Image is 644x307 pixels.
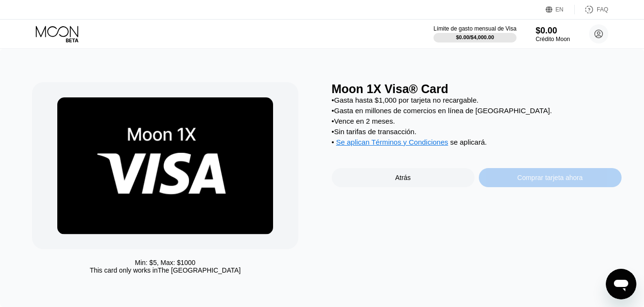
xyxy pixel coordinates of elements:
[517,174,583,181] div: Comprar tarjeta ahora
[597,6,608,13] div: FAQ
[536,26,570,36] div: $0.00
[606,269,636,299] iframe: Botón para iniciar la ventana de mensajería
[395,174,411,181] div: Atrás
[332,127,622,136] div: • Sin tarifas de transacción.
[336,138,448,146] span: Se aplican Términos y Condiciones
[536,26,570,42] div: $0.00Crédito Moon
[90,266,241,274] div: This card only works in The [GEOGRAPHIC_DATA]
[332,138,622,148] div: • se aplicará .
[433,25,517,42] div: Límite de gasto mensual de Visa$0.00/$4,000.00
[433,25,517,32] div: Límite de gasto mensual de Visa
[456,34,494,40] div: $0.00 / $4,000.00
[336,138,448,148] div: Se aplican Términos y Condiciones
[332,82,622,96] div: Moon 1X Visa® Card
[332,96,622,104] div: • Gasta hasta $1,000 por tarjeta no recargable.
[135,259,196,266] div: Min: $ 5 , Max: $ 1000
[546,5,575,14] div: EN
[332,117,622,125] div: • Vence en 2 meses.
[332,106,622,115] div: • Gasta en millones de comercios en línea de [GEOGRAPHIC_DATA].
[479,168,622,187] div: Comprar tarjeta ahora
[575,5,608,14] div: FAQ
[332,168,475,187] div: Atrás
[536,36,570,42] div: Crédito Moon
[556,6,564,13] div: EN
